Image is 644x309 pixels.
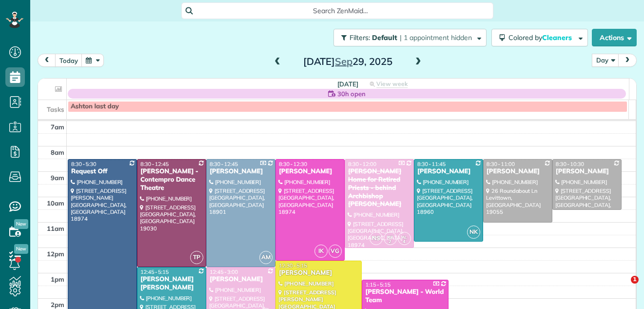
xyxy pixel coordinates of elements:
[555,167,619,176] div: [PERSON_NAME]
[487,161,515,167] span: 8:30 - 11:00
[592,29,637,46] button: Actions
[51,174,64,182] span: 9am
[47,199,64,207] span: 10am
[38,54,56,67] button: prev
[337,80,358,88] span: [DATE]
[400,33,472,42] span: | 1 appointment hidden
[556,161,584,167] span: 8:30 - 10:30
[279,262,307,269] span: 12:30 - 5:15
[278,269,359,277] div: [PERSON_NAME]
[51,123,64,131] span: 7am
[140,167,203,192] div: [PERSON_NAME] - Contempro Dance Theatre
[259,251,273,264] span: AM
[376,80,408,88] span: View week
[71,103,119,110] span: Ashton last day
[47,250,64,258] span: 12pm
[618,54,637,67] button: next
[631,276,639,284] span: 1
[384,237,396,247] small: 2
[402,234,407,240] span: AL
[508,33,575,42] span: Colored by
[337,89,366,99] span: 30h open
[140,268,169,275] span: 12:45 - 5:15
[333,29,487,46] button: Filters: Default | 1 appointment hidden
[71,167,134,176] div: Request Off
[329,29,487,46] a: Filters: Default | 1 appointment hidden
[190,251,203,264] span: TP
[335,55,352,67] span: Sep
[140,161,169,167] span: 8:30 - 12:45
[417,167,480,176] div: [PERSON_NAME]
[51,301,64,309] span: 2pm
[210,268,238,275] span: 12:45 - 3:00
[51,148,64,156] span: 8am
[350,33,370,42] span: Filters:
[209,275,273,284] div: [PERSON_NAME]
[365,288,445,305] div: [PERSON_NAME] - World Team
[398,237,410,247] small: 4
[388,234,393,240] span: KF
[51,275,64,283] span: 1pm
[611,276,634,299] iframe: Intercom live chat
[14,219,28,229] span: New
[314,245,328,258] span: IK
[209,167,273,176] div: [PERSON_NAME]
[14,244,28,254] span: New
[372,33,398,42] span: Default
[365,281,390,288] span: 1:15 - 5:15
[278,167,342,176] div: [PERSON_NAME]
[370,232,383,245] span: NS
[55,54,82,67] button: today
[210,161,238,167] span: 8:30 - 12:45
[592,54,619,67] button: Day
[279,161,307,167] span: 8:30 - 12:30
[348,161,376,167] span: 8:30 - 12:00
[467,226,480,239] span: NK
[71,161,97,167] span: 8:30 - 5:30
[287,56,409,67] h2: [DATE] 29, 2025
[47,225,64,232] span: 11am
[542,33,573,42] span: Cleaners
[329,245,342,258] span: VG
[348,167,411,208] div: [PERSON_NAME] Home for Retired Priests - behind Archbishop [PERSON_NAME]
[486,167,549,176] div: [PERSON_NAME]
[417,161,446,167] span: 8:30 - 11:45
[140,275,203,292] div: [PERSON_NAME] [PERSON_NAME]
[491,29,588,46] button: Colored byCleaners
